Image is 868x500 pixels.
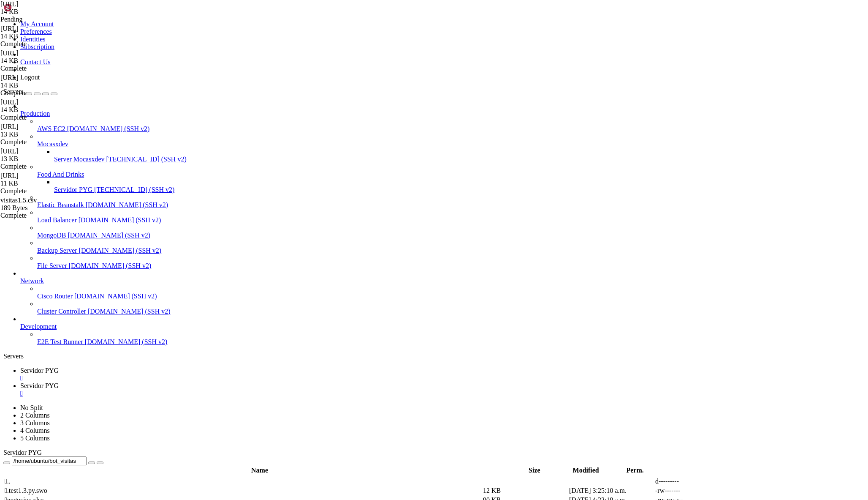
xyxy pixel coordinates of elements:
[3,137,758,144] x-row: compliance features.
[0,197,85,212] span: visitas1.5.csv
[0,33,85,40] div: 14 KB
[0,82,85,89] div: 14 KB
[0,123,85,138] span: ventas1.3.py
[0,114,85,121] div: Complete
[0,16,85,23] div: Pending
[0,65,85,72] div: Complete
[0,204,85,212] div: 189 Bytes
[0,0,85,16] span: ventas1.3.py
[0,172,19,179] span: [URL]
[0,155,85,163] div: 13 KB
[0,212,85,219] div: Complete
[3,74,758,81] x-row: Memory usage: 14%
[0,49,85,65] span: ventas1.3.py
[3,165,758,172] x-row: Expanded Security Maintenance for Applications is not enabled.
[0,163,85,170] div: Complete
[0,57,85,65] div: 14 KB
[0,148,19,155] span: [URL]
[3,46,758,53] x-row: System information as of [DATE]
[3,17,758,25] x-row: * Documentation: [URL][DOMAIN_NAME]
[3,130,758,137] x-row: * Ubuntu Pro delivers the most comprehensive open source security and
[0,0,19,8] span: [URL]
[3,207,758,214] x-row: Learn more about enabling ESM Apps service at [URL][DOMAIN_NAME]
[0,123,19,130] span: [URL]
[0,187,85,195] div: Complete
[3,263,81,270] span: ubuntu@ip-172-31-32-158
[3,81,758,88] x-row: Swap usage: 0%
[0,40,85,48] div: Complete
[3,270,758,278] x-row: Bot corriendo...
[3,116,758,123] x-row: IPv4 address for ens5: [TECHNICAL_ID]
[0,106,85,114] div: 14 KB
[0,74,19,81] span: [URL]
[3,277,7,284] div: (0, 39)
[0,74,85,89] span: ventas1.3.py
[0,138,85,146] div: Complete
[3,179,758,186] x-row: 98 updates can be applied immediately.
[3,67,758,74] x-row: Usage of /: 8.1% of 992.25GB
[0,172,85,187] span: ventas1.3.py
[84,257,88,263] span: ~
[3,270,11,278] span: 🤖
[3,249,758,257] x-row: Last login: [DATE] from [TECHNICAL_ID]
[3,95,758,102] x-row: Users logged in: 0
[0,89,85,97] div: Complete
[3,60,758,67] x-row: System load: 0.005859375
[84,263,128,270] span: ~/bot_visitas
[3,186,758,193] x-row: To see these additional updates run: apt list --upgradable
[3,151,758,158] x-row: [URL][DOMAIN_NAME]
[3,102,758,109] x-row: IPv4 address for br-c42e4ca720ee: [TECHNICAL_ID]
[0,148,85,163] span: ventas1.3.py
[3,257,758,264] x-row: : $ cd bot_visitas/
[3,200,758,208] x-row: 5 additional security updates can be applied with ESM Apps.
[0,98,19,106] span: [URL]
[3,257,81,263] span: ubuntu@ip-172-31-32-158
[0,197,37,204] span: visitas1.5.csv
[0,98,85,114] span: ventas1.3.py
[0,8,85,16] div: 14 KB
[3,32,758,39] x-row: * Support: [URL][DOMAIN_NAME]
[0,131,85,138] div: 13 KB
[3,263,758,270] x-row: : $ python3 [URL]
[3,25,758,32] x-row: * Management: [URL][DOMAIN_NAME]
[0,49,19,57] span: [URL]
[3,88,758,95] x-row: Processes: 134
[0,25,85,40] span: ventas1.3.py
[3,221,758,228] x-row: New release '24.04.3 LTS' available.
[3,109,758,116] x-row: IPv4 address for docker0: [TECHNICAL_ID]
[0,25,19,32] span: [URL]
[3,228,758,235] x-row: Run 'do-release-upgrade' to upgrade to it.
[0,180,85,187] div: 11 KB
[3,3,758,11] x-row: Welcome to Ubuntu 22.04.4 LTS (GNU/Linux 6.8.0-1039-aws x86_64)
